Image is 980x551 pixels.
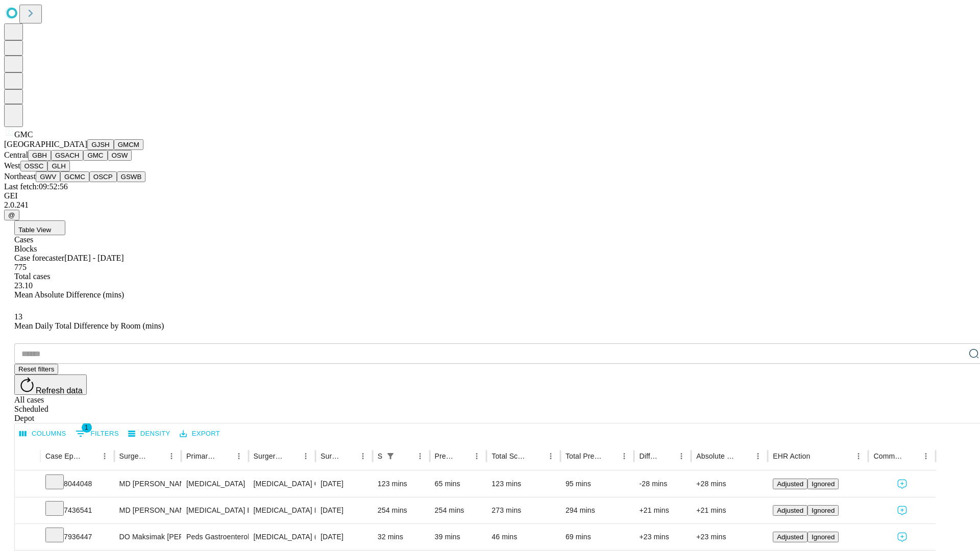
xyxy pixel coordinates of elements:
[45,452,82,460] div: Case Epic Id
[492,497,555,523] div: 273 mins
[87,139,114,150] button: GJSH
[378,471,425,497] div: 123 mins
[851,449,866,463] button: Menu
[186,471,243,497] div: [MEDICAL_DATA]
[812,533,835,541] span: Ignored
[807,479,839,489] button: Ignored
[14,220,65,235] button: Table View
[660,449,674,463] button: Sort
[14,263,27,271] span: 775
[119,452,149,460] div: Surgeon Name
[45,471,109,497] div: 8044048
[566,497,629,523] div: 294 mins
[811,449,825,463] button: Sort
[777,507,803,514] span: Adjusted
[674,449,689,463] button: Menu
[89,171,117,182] button: OSCP
[492,452,528,460] div: Total Scheduled Duration
[217,449,232,463] button: Sort
[455,449,470,463] button: Sort
[383,449,398,463] div: 1 active filter
[639,524,686,550] div: +23 mins
[51,150,83,161] button: GSACH
[8,211,15,219] span: @
[150,449,164,463] button: Sort
[36,171,60,182] button: GWV
[254,497,310,523] div: [MEDICAL_DATA] REPAIR [MEDICAL_DATA]
[696,471,763,497] div: +28 mins
[14,290,124,299] span: Mean Absolute Difference (mins)
[119,524,176,550] div: DO Maksimak [PERSON_NAME]
[435,471,482,497] div: 65 mins
[435,497,482,523] div: 254 mins
[4,201,976,210] div: 2.0.241
[639,497,686,523] div: +21 mins
[399,449,413,463] button: Sort
[378,524,425,550] div: 32 mins
[119,471,176,497] div: MD [PERSON_NAME] [PERSON_NAME] Md
[4,182,68,191] span: Last fetch: 09:52:56
[18,365,54,373] span: Reset filters
[20,529,35,546] button: Expand
[435,452,455,460] div: Predicted In Room Duration
[904,449,919,463] button: Sort
[470,449,484,463] button: Menu
[566,452,602,460] div: Total Predicted Duration
[60,171,89,182] button: GCMC
[807,505,839,516] button: Ignored
[321,471,367,497] div: [DATE]
[186,497,243,523] div: [MEDICAL_DATA] Endovascular
[64,254,124,262] span: [DATE] - [DATE]
[356,449,370,463] button: Menu
[773,532,807,542] button: Adjusted
[36,386,83,395] span: Refresh data
[696,452,736,460] div: Absolute Difference
[83,150,107,161] button: GMC
[284,449,299,463] button: Sort
[232,449,246,463] button: Menu
[164,449,179,463] button: Menu
[83,449,97,463] button: Sort
[45,497,109,523] div: 7436541
[177,426,223,442] button: Export
[639,452,659,460] div: Difference
[14,281,33,290] span: 23.10
[492,471,555,497] div: 123 mins
[435,524,482,550] div: 39 mins
[696,524,763,550] div: +23 mins
[186,524,243,550] div: Peds Gastroenterology
[186,452,216,460] div: Primary Service
[119,497,176,523] div: MD [PERSON_NAME]
[108,150,132,161] button: OSW
[18,226,51,234] span: Table View
[378,497,425,523] div: 254 mins
[751,449,765,463] button: Menu
[254,452,283,460] div: Surgery Name
[321,524,367,550] div: [DATE]
[4,151,28,159] span: Central
[14,272,50,281] span: Total cases
[299,449,313,463] button: Menu
[28,150,51,161] button: GBH
[812,480,835,488] span: Ignored
[14,312,22,321] span: 13
[777,480,803,488] span: Adjusted
[773,505,807,516] button: Adjusted
[873,452,903,460] div: Comments
[82,422,92,433] span: 1
[566,524,629,550] div: 69 mins
[254,524,310,550] div: [MEDICAL_DATA] (EGD), FLEXIBLE, TRANSORAL, WITH [MEDICAL_DATA] SINGLE OR MULTIPLE
[919,449,933,463] button: Menu
[378,452,382,460] div: Scheduled In Room Duration
[639,471,686,497] div: -28 mins
[544,449,558,463] button: Menu
[4,172,36,181] span: Northeast
[773,452,810,460] div: EHR Action
[4,191,976,201] div: GEI
[773,479,807,489] button: Adjusted
[14,254,64,262] span: Case forecaster
[4,140,87,148] span: [GEOGRAPHIC_DATA]
[254,471,310,497] div: [MEDICAL_DATA] OF SKIN ABDOMINAL
[737,449,751,463] button: Sort
[4,161,20,170] span: West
